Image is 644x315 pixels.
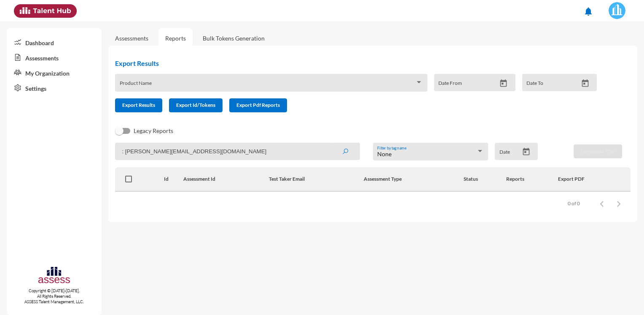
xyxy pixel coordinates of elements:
[7,80,102,95] a: Settings
[558,167,631,192] th: Export PDF
[7,50,102,65] a: Assessments
[568,200,580,206] div: 0 of 0
[169,98,223,112] button: Export Id/Tokens
[134,126,173,136] span: Legacy Reports
[236,102,280,108] span: Export Pdf Reports
[229,98,287,112] button: Export Pdf Reports
[115,35,148,42] a: Assessments
[269,167,364,192] th: Test Taker Email
[593,195,610,212] button: Previous page
[496,79,511,88] button: Open calendar
[610,195,627,212] button: Next page
[7,288,102,304] p: Copyright © [DATE]-[DATE]. All Rights Reserved. ASSESS Talent Management, LLC.
[377,150,392,157] span: None
[164,167,183,192] th: Id
[464,167,506,192] th: Status
[183,167,269,192] th: Assessment Id
[196,28,271,49] a: Bulk Tokens Generation
[115,192,631,215] mat-paginator: Select page
[574,144,622,158] button: Download PDF
[122,102,155,108] span: Export Results
[581,148,615,154] span: Download PDF
[158,28,193,49] a: Reports
[7,35,102,50] a: Dashboard
[115,59,604,67] h2: Export Results
[364,167,464,192] th: Assessment Type
[115,98,162,112] button: Export Results
[38,266,71,286] img: assesscompany-logo.png
[506,167,558,192] th: Reports
[583,6,593,16] mat-icon: notifications
[578,79,593,88] button: Open calendar
[176,102,215,108] span: Export Id/Tokens
[7,65,102,80] a: My Organization
[519,147,534,156] button: Open calendar
[115,143,360,160] input: Search by name, token, assessment type, etc.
